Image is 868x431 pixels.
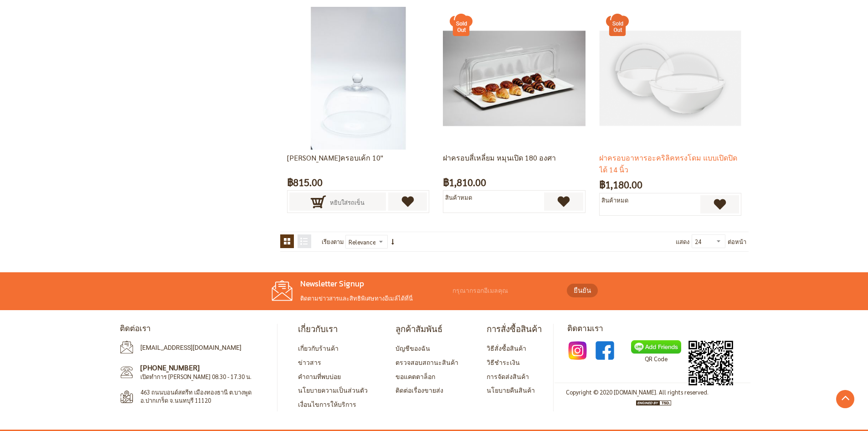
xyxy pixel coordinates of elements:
[487,386,535,394] a: นโยบายคืนสินค้า
[330,192,365,213] span: หยิบใส่รถเข็น
[544,192,583,211] a: เพิ่มไปยังรายการโปรด
[140,344,241,351] a: [EMAIL_ADDRESS][DOMAIN_NAME]
[450,14,473,36] img: ฝาครอบสี่เหลี่ยม หมุนเปิด 180 องศา
[280,234,294,248] strong: ตาราง
[287,7,429,149] img: glass dome, glass dome cake stand, cake dome glass, ฝาครอบแก้ว, ฝาครอบเค้ก
[298,358,321,366] a: ข่าวสาร
[395,324,458,334] h4: ลูกค้าสัมพันธ์
[599,153,737,175] a: ฝาครอบอาหารอะคริลิคทรงโดม แบบเปิดปิดได้ 14 นิ้ว
[601,196,628,204] span: สินค้าหมด
[700,195,740,213] a: เพิ่มไปยังรายการโปรด
[606,14,629,36] img: ฝาครอบอาหารอะคริลิคทรงโดม แบบเปิดปิดได้ 14 นิ้ว
[298,400,356,408] a: เงื่อนไขการให้บริการ
[298,344,339,352] a: เกี่ยวกับร้านค้า
[395,386,443,394] a: ติดต่อเรื่องขายส่ง
[140,388,261,405] span: 463 ถนนบอนด์สตรีท เมืองทองธานี ต.บางพูด อ.ปากเกร็ด จ.นนทบุรี 11120
[298,372,341,380] a: คำถามที่พบบ่อย
[287,73,429,81] a: glass dome, glass dome cake stand, cake dome glass, ฝาครอบแก้ว, ฝาครอบเค้ก
[298,386,368,394] a: นโยบายความเป็นส่วนตัว
[567,284,598,297] button: ยืนยัน
[120,324,270,334] h4: ติดต่อเรา
[271,279,448,289] h4: Newsletter Signup
[395,344,430,352] a: บัญชีของฉัน
[140,373,252,380] span: เปิดทำการ [PERSON_NAME] 08.30 - 17.30 น.
[287,174,323,191] span: ฿815.00
[487,324,542,334] h4: การสั่งซื้อสินค้า
[599,176,642,193] span: ฿1,180.00
[676,238,689,245] span: แสดง
[487,358,520,366] a: วิธีชำระเงิน
[298,324,368,334] h4: เกี่ยวกับเรา
[487,344,526,352] a: วิธีสั่งซื้อสินค้า
[443,174,486,191] span: ฿1,810.00
[836,390,854,408] a: Go to Top
[140,363,200,372] a: [PHONE_NUMBER]
[574,285,591,296] span: ยืนยัน
[395,358,458,366] a: ตรวจสอบสถานะสินค้า
[287,153,383,162] a: [PERSON_NAME]ครอบเค้ก 10"
[388,192,427,211] a: เพิ่มไปยังรายการโปรด
[567,324,749,334] h4: ติดตามเรา
[289,192,386,211] button: หยิบใส่รถเข็น
[566,388,709,397] address: Copyright © 2020 [DOMAIN_NAME]. All rights reserved.
[443,7,585,149] img: rrolling dome cover, acrylic dome cover, cake cover, cake display with cover, plastic cake cover,...
[445,193,472,201] span: สินค้าหมด
[322,234,344,249] label: เรียงตาม
[395,372,435,380] a: ขอแคตตาล็อก
[599,7,741,149] img: rolling dome cover, acrylic dome cover, cake cover, cake display with cover, plastic cake cover, ...
[487,372,529,380] a: การจัดส่งสินค้า
[271,293,448,303] p: ติดตามข่าวสารและสิทธิพิเศษทางอีเมล์ได้ที่นี่
[631,354,681,364] p: QR Code
[443,153,556,162] a: ฝาครอบสี่เหลี่ยม หมุนเปิด 180 องศา
[728,234,746,249] span: ต่อหน้า
[599,73,741,81] a: rolling dome cover, acrylic dome cover, cake cover, cake display with cover, plastic cake cover, ...
[443,73,585,81] a: rrolling dome cover, acrylic dome cover, cake cover, cake display with cover, plastic cake cover,...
